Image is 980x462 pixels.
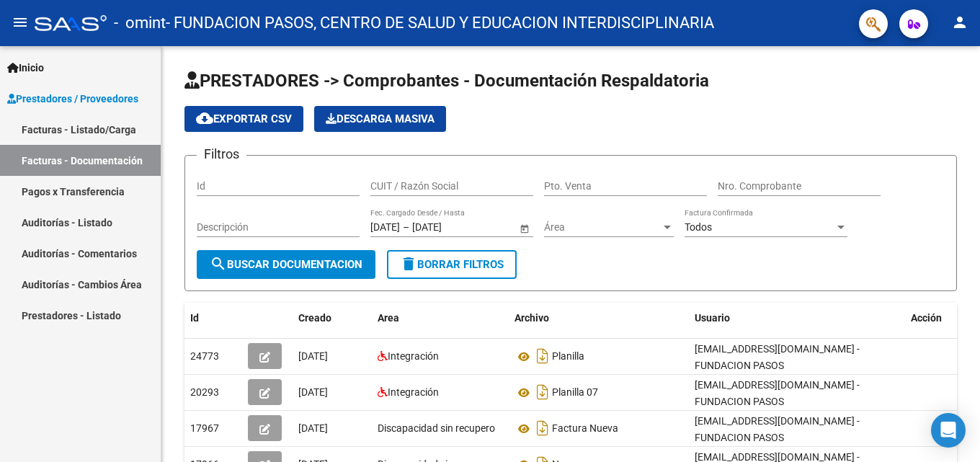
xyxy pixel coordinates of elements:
div: Open Intercom Messenger [931,413,966,448]
span: [EMAIL_ADDRESS][DOMAIN_NAME] - FUNDACION PASOS [695,415,860,443]
span: [EMAIL_ADDRESS][DOMAIN_NAME] - FUNDACION PASOS [695,343,860,371]
mat-icon: person [951,14,968,31]
span: Id [190,312,199,324]
span: Buscar Documentacion [210,258,362,271]
i: Descargar documento [533,381,552,404]
input: Fecha fin [412,221,483,234]
datatable-header-cell: Acción [905,303,977,334]
datatable-header-cell: Usuario [689,303,905,334]
span: Planilla 07 [552,387,598,399]
span: Borrar Filtros [400,258,504,271]
mat-icon: menu [12,14,29,31]
span: - FUNDACION PASOS, CENTRO DE SALUD Y EDUCACION INTERDISCIPLINARIA [166,7,714,39]
mat-icon: delete [400,255,417,272]
span: Discapacidad sin recupero [378,422,495,434]
span: Factura Nueva [552,423,618,435]
span: Usuario [695,312,730,324]
span: Área [544,221,661,234]
span: Archivo [514,312,549,324]
span: – [403,221,409,234]
span: Integración [388,350,439,362]
input: Fecha inicio [370,221,400,234]
span: 17967 [190,422,219,434]
span: [DATE] [298,386,328,398]
button: Buscar Documentacion [197,250,375,279]
datatable-header-cell: Id [184,303,242,334]
i: Descargar documento [533,417,552,440]
span: PRESTADORES -> Comprobantes - Documentación Respaldatoria [184,71,709,91]
mat-icon: search [210,255,227,272]
span: Inicio [7,60,44,76]
app-download-masive: Descarga masiva de comprobantes (adjuntos) [314,106,446,132]
span: [DATE] [298,422,328,434]
span: Acción [911,312,942,324]
datatable-header-cell: Creado [293,303,372,334]
span: Planilla [552,351,584,363]
datatable-header-cell: Archivo [509,303,689,334]
mat-icon: cloud_download [196,110,213,127]
span: Prestadores / Proveedores [7,91,138,107]
h3: Filtros [197,144,246,164]
span: 24773 [190,350,219,362]
span: Descarga Masiva [326,112,435,125]
i: Descargar documento [533,345,552,368]
span: 20293 [190,386,219,398]
datatable-header-cell: Area [372,303,509,334]
span: Todos [685,221,712,233]
span: Creado [298,312,331,324]
span: Integración [388,386,439,398]
button: Open calendar [517,221,532,236]
span: Exportar CSV [196,112,292,125]
span: [EMAIL_ADDRESS][DOMAIN_NAME] - FUNDACION PASOS [695,379,860,407]
span: [DATE] [298,350,328,362]
span: - omint [114,7,166,39]
button: Exportar CSV [184,106,303,132]
button: Borrar Filtros [387,250,517,279]
span: Area [378,312,399,324]
button: Descarga Masiva [314,106,446,132]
